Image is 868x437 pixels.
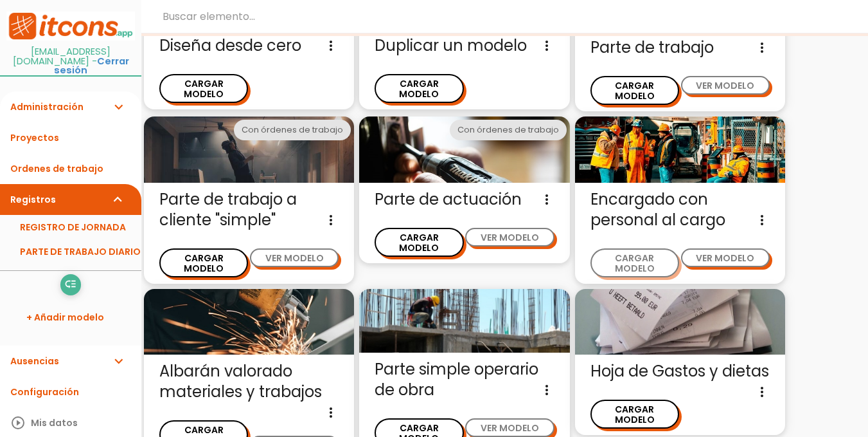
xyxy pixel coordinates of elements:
img: gastos.jpg [575,289,785,355]
button: CARGAR MODELO [590,248,679,277]
i: more_vert [754,210,770,230]
button: CARGAR MODELO [159,248,248,277]
i: more_vert [323,35,339,56]
i: expand_more [111,184,126,215]
span: Duplicar un modelo [375,35,554,56]
div: Con órdenes de trabajo [450,120,567,140]
a: low_priority [60,274,81,295]
span: Diseña desde cero [159,35,339,56]
img: parte-operario-obra-simple.jpg [359,289,569,353]
button: CARGAR MODELO [159,74,248,103]
button: CARGAR MODELO [590,76,679,105]
span: Albarán valorado materiales y trabajos [159,361,339,402]
div: Con órdenes de trabajo [234,120,351,140]
i: more_vert [539,380,554,400]
img: encargado.jpg [575,116,785,182]
i: more_vert [754,382,770,402]
button: VER MODELO [250,248,339,267]
i: low_priority [64,274,76,295]
i: more_vert [539,35,554,56]
i: more_vert [323,402,339,423]
button: CARGAR MODELO [375,74,463,103]
button: VER MODELO [465,418,554,437]
i: expand_more [111,346,126,377]
i: expand_more [111,91,126,122]
i: more_vert [754,37,770,58]
a: Cerrar sesión [54,55,129,77]
img: trabajos.jpg [144,289,354,355]
span: Encargado con personal al cargo [590,189,770,230]
span: Parte de trabajo [590,37,770,58]
span: Parte de actuación [375,189,554,210]
img: partediariooperario.jpg [144,116,354,182]
i: more_vert [323,210,339,230]
i: more_vert [539,189,554,210]
img: actuacion.jpg [359,116,569,182]
a: + Añadir modelo [6,302,135,333]
button: CARGAR MODELO [375,228,463,257]
button: VER MODELO [681,248,770,267]
img: itcons-logo [6,12,135,41]
button: CARGAR MODELO [590,400,679,429]
span: Parte de trabajo a cliente "simple" [159,189,339,230]
button: VER MODELO [465,228,554,246]
span: Hoja de Gastos y dietas [590,361,770,382]
button: VER MODELO [681,76,770,95]
span: Parte simple operario de obra [375,359,554,400]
